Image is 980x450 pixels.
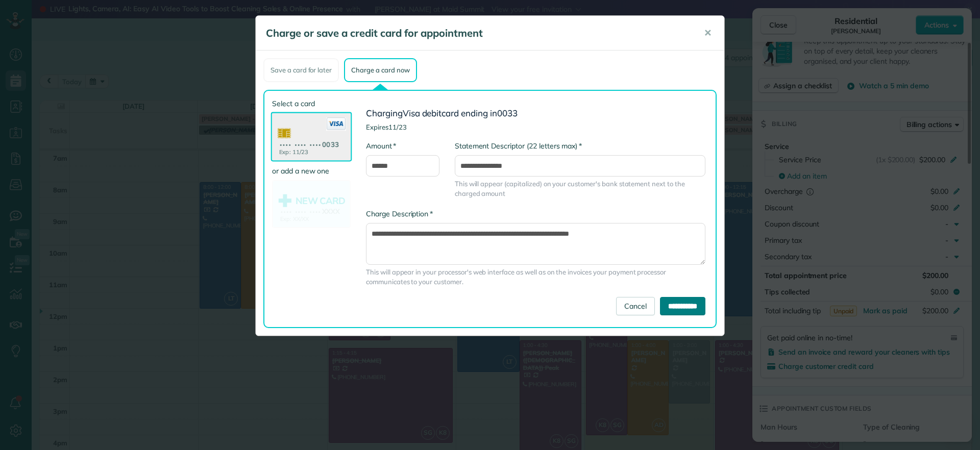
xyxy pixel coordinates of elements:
[263,58,339,82] div: Save a card for later
[704,27,712,39] span: ✕
[366,209,433,219] label: Charge Description
[366,141,396,151] label: Amount
[366,109,705,118] h3: Charging card ending in
[455,179,705,198] span: This will appear (capitalized) on your customer's bank statement next to the charged amount
[497,108,518,118] span: 0033
[366,267,705,287] span: This will appear in your processor's web interface as well as on the invoices your payment proces...
[455,141,582,151] label: Statement Descriptor (22 letters max)
[366,123,705,131] h4: Expires
[403,108,420,118] span: Visa
[616,297,655,315] a: Cancel
[272,166,351,176] label: or add a new one
[388,123,407,131] span: 11/23
[344,58,416,82] div: Charge a card now
[422,108,442,118] span: debit
[266,26,690,40] h5: Charge or save a credit card for appointment
[272,98,351,109] label: Select a card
